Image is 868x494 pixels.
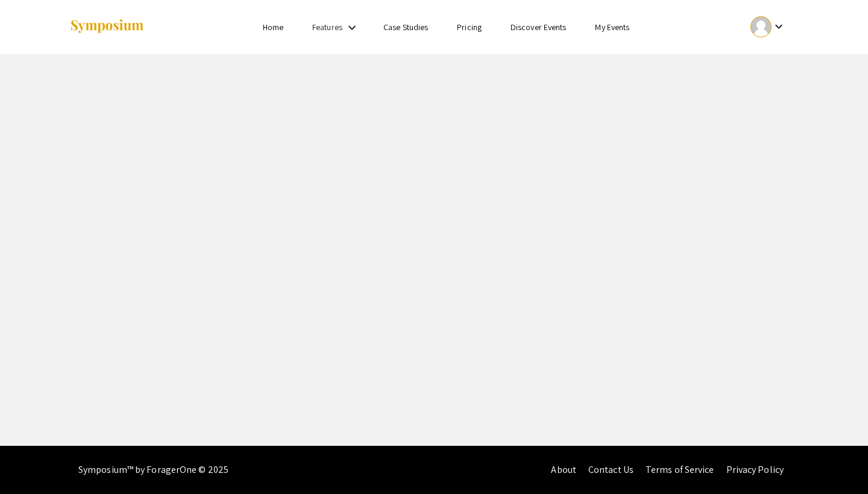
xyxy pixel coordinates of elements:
a: About [551,463,576,476]
a: Case Studies [383,22,428,33]
a: Features [312,22,342,33]
a: Privacy Policy [726,463,784,476]
mat-icon: Expand Features list [345,20,359,35]
mat-icon: Expand account dropdown [772,19,786,34]
a: Contact Us [588,463,634,476]
iframe: Chat [817,440,859,485]
a: My Events [595,22,629,33]
a: Home [263,22,283,33]
div: Symposium™ by ForagerOne © 2025 [78,446,228,494]
a: Discover Events [511,22,567,33]
a: Pricing [457,22,482,33]
a: Terms of Service [646,463,714,476]
button: Expand account dropdown [738,13,799,40]
img: Symposium by ForagerOne [69,19,145,35]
